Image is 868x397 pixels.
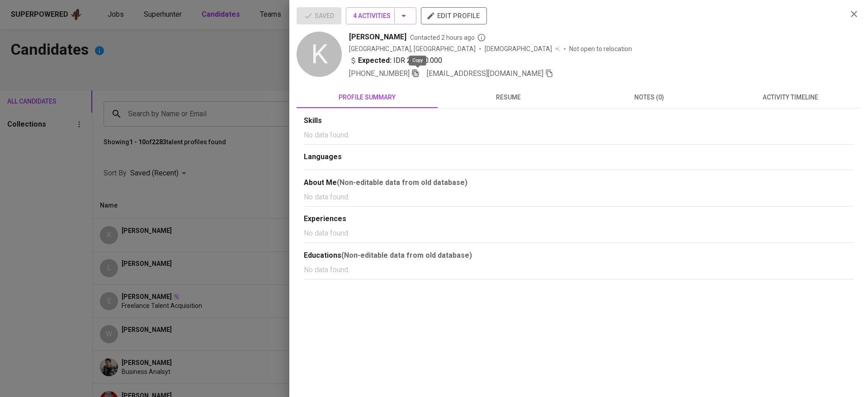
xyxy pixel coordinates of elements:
[337,178,467,187] b: (Non-editable data from old database)
[421,12,487,19] a: edit profile
[304,192,854,203] p: No data found.
[304,152,854,162] div: Languages
[421,7,487,24] button: edit profile
[341,251,472,260] b: (Non-editable data from old database)
[304,228,854,239] p: No data found.
[353,10,409,22] span: 4 Activities
[428,10,480,22] span: edit profile
[297,32,342,77] div: K
[358,55,392,66] b: Expected:
[443,92,573,103] span: resume
[304,130,854,141] p: No data found.
[349,69,410,78] span: [PHONE_NUMBER]
[304,214,854,224] div: Experiences
[346,7,416,24] button: 4 Activities
[349,32,406,43] span: [PERSON_NAME]
[304,177,854,188] div: About Me
[349,55,442,66] div: IDR 20.000.000
[485,44,553,53] span: [DEMOGRAPHIC_DATA]
[569,44,632,53] p: Not open to relocation
[302,92,432,103] span: profile summary
[304,116,854,126] div: Skills
[725,92,855,103] span: activity timeline
[349,44,476,53] div: [GEOGRAPHIC_DATA], [GEOGRAPHIC_DATA]
[584,92,714,103] span: notes (0)
[410,33,486,42] span: Contacted 2 hours ago
[477,33,486,42] svg: By Batam recruiter
[304,250,854,261] div: Educations
[427,69,543,78] span: [EMAIL_ADDRESS][DOMAIN_NAME]
[304,265,854,275] p: No data found.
